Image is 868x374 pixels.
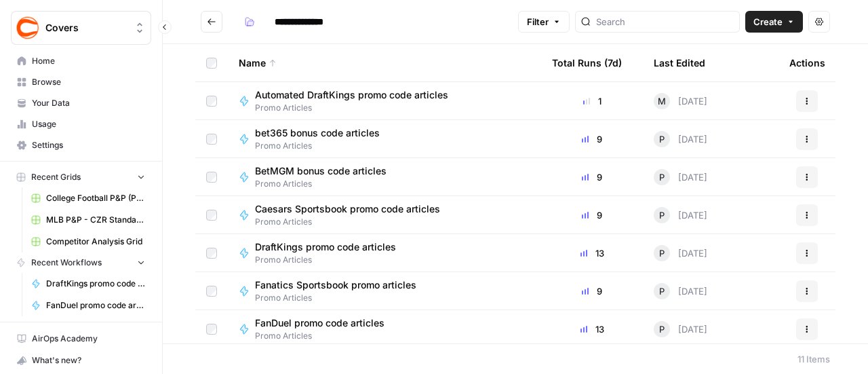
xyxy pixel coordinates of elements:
[11,71,151,93] a: Browse
[659,284,665,298] span: P
[11,134,151,156] a: Settings
[659,170,665,184] span: P
[745,11,803,33] button: Create
[255,292,427,304] span: Promo Articles
[255,202,440,216] span: Caesars Sportsbook promo code articles
[659,208,665,222] span: P
[659,246,665,260] span: P
[552,94,632,108] div: 1
[552,246,632,260] div: 13
[552,44,622,81] div: Total Runs (7d)
[552,132,632,146] div: 9
[25,231,151,253] a: Competitor Analysis Grid
[255,102,459,114] span: Promo Articles
[11,50,151,72] a: Home
[46,299,145,312] span: FanDuel promo code articles
[255,126,380,140] span: bet365 bonus code articles
[654,321,707,337] div: [DATE]
[32,76,145,88] span: Browse
[654,169,707,185] div: [DATE]
[25,187,151,209] a: College Football P&P (Production) Grid (2)
[31,257,102,269] span: Recent Workflows
[11,11,151,45] button: Workspace: Covers
[32,97,145,109] span: Your Data
[654,245,707,261] div: [DATE]
[255,316,384,330] span: FanDuel promo code articles
[239,316,530,342] a: FanDuel promo code articlesPromo Articles
[255,240,396,254] span: DraftKings promo code articles
[658,94,666,108] span: M
[654,44,705,81] div: Last Edited
[11,167,151,187] button: Recent Grids
[797,352,830,366] div: 11 Items
[45,21,127,35] span: Covers
[11,113,151,135] a: Usage
[32,139,145,151] span: Settings
[255,216,451,228] span: Promo Articles
[552,208,632,222] div: 9
[659,132,665,146] span: P
[25,273,151,295] a: DraftKings promo code articles
[46,214,145,226] span: MLB P&P - CZR Standard (Production) Grid (5)
[11,328,151,350] a: AirOps Academy
[255,164,387,178] span: BetMGM bonus code articles
[654,283,707,299] div: [DATE]
[255,254,407,266] span: Promo Articles
[32,55,145,67] span: Home
[239,240,530,266] a: DraftKings promo code articlesPromo Articles
[16,16,40,40] img: Covers Logo
[239,164,530,190] a: BetMGM bonus code articlesPromo Articles
[239,278,530,304] a: Fanatics Sportsbook promo articlesPromo Articles
[11,350,151,371] button: What's new?
[255,330,395,342] span: Promo Articles
[46,192,145,204] span: College Football P&P (Production) Grid (2)
[239,202,530,228] a: Caesars Sportsbook promo code articlesPromo Articles
[654,131,707,147] div: [DATE]
[552,322,632,336] div: 13
[32,333,145,345] span: AirOps Academy
[255,88,448,102] span: Automated DraftKings promo code articles
[654,207,707,223] div: [DATE]
[46,278,145,290] span: DraftKings promo code articles
[552,170,632,184] div: 9
[25,209,151,231] a: MLB P&P - CZR Standard (Production) Grid (5)
[654,93,707,109] div: [DATE]
[518,11,570,33] button: Filter
[31,171,81,183] span: Recent Grids
[527,15,549,29] span: Filter
[11,253,151,273] button: Recent Workflows
[201,11,222,33] button: Go back
[552,284,632,298] div: 9
[11,92,151,114] a: Your Data
[25,295,151,316] a: FanDuel promo code articles
[659,322,665,336] span: P
[239,88,530,114] a: Automated DraftKings promo code articlesPromo Articles
[596,15,734,29] input: Search
[46,236,145,248] span: Competitor Analysis Grid
[239,126,530,152] a: bet365 bonus code articlesPromo Articles
[239,44,530,81] div: Name
[32,118,145,130] span: Usage
[255,140,391,152] span: Promo Articles
[255,178,397,190] span: Promo Articles
[789,44,825,81] div: Actions
[255,278,416,292] span: Fanatics Sportsbook promo articles
[753,15,783,29] span: Create
[12,350,151,371] div: What's new?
